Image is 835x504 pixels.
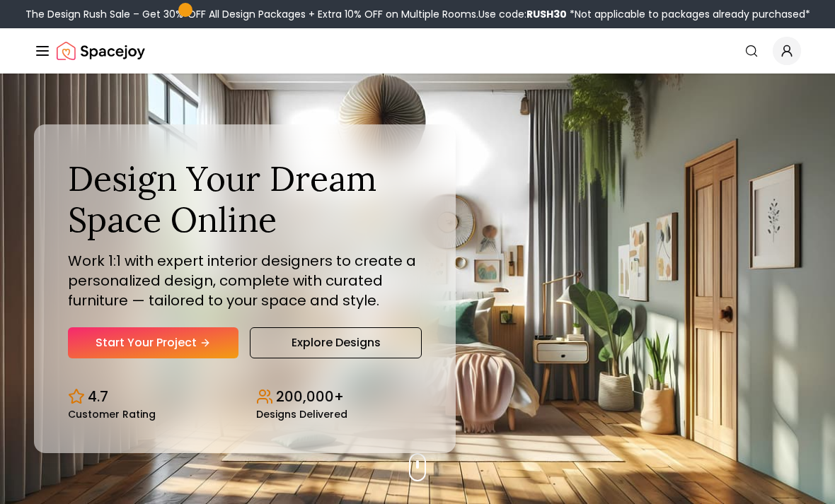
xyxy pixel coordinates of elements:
[88,387,108,406] p: 4.7
[57,37,145,65] img: Spacejoy Logo
[478,7,567,21] span: Use code:
[276,387,344,406] p: 200,000+
[57,37,145,65] a: Spacejoy
[256,409,347,419] small: Designs Delivered
[68,375,422,419] div: Design stats
[68,409,156,419] small: Customer Rating
[250,327,422,358] a: Explore Designs
[68,251,422,310] p: Work 1:1 with expert interior designers to create a personalized design, complete with curated fu...
[68,158,422,240] h1: Design Your Dream Space Online
[34,28,801,74] nav: Global
[68,327,238,358] a: Start Your Project
[25,7,810,21] div: The Design Rush Sale – Get 30% OFF All Design Packages + Extra 10% OFF on Multiple Rooms.
[567,7,810,21] span: *Not applicable to packages already purchased*
[526,7,567,21] b: RUSH30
